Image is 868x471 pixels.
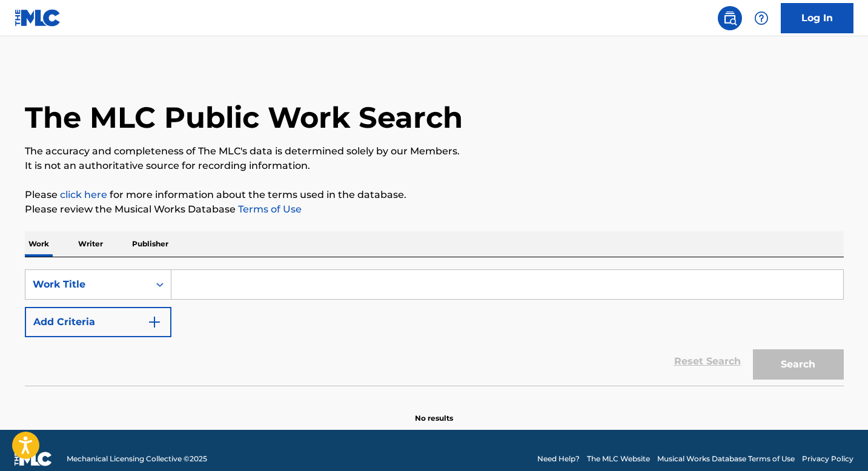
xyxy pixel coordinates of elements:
h1: The MLC Public Work Search [25,99,463,136]
span: Mechanical Licensing Collective © 2025 [67,453,207,464]
img: search [723,11,737,25]
div: Work Title [33,277,142,292]
p: Work [25,231,53,257]
div: Help [749,6,774,30]
p: Writer [75,231,107,257]
p: Please review the Musical Works Database [25,202,844,217]
p: The accuracy and completeness of The MLC's data is determined solely by our Members. [25,144,844,159]
a: Musical Works Database Terms of Use [657,453,795,464]
a: Public Search [718,6,742,30]
img: logo [15,452,52,466]
p: Please for more information about the terms used in the database. [25,188,844,202]
img: 9d2ae6d4665cec9f34b9.svg [147,315,162,329]
a: Need Help? [537,453,580,464]
p: It is not an authoritative source for recording information. [25,159,844,173]
a: Privacy Policy [802,453,853,464]
img: help [754,11,769,25]
a: Terms of Use [236,203,302,215]
a: click here [60,189,107,200]
button: Add Criteria [25,307,171,337]
img: MLC Logo [15,9,61,27]
p: No results [415,398,453,424]
form: Search Form [25,269,844,386]
a: The MLC Website [587,453,650,464]
iframe: Chat Widget [807,413,868,471]
p: Publisher [128,231,172,257]
a: Log In [781,3,853,33]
